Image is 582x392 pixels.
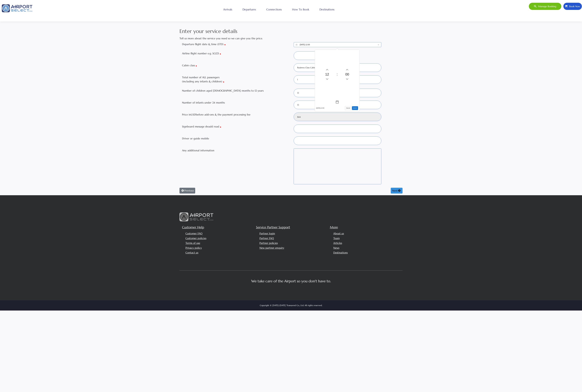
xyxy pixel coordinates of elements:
[324,76,330,82] button: Decrement hours
[185,251,198,254] a: Contact us
[179,188,195,194] button: Previous
[179,27,403,35] h2: Enter your service details
[242,5,257,14] a: Departures
[325,72,330,76] button: 12-Open hours overlay
[259,237,274,240] a: Partner FAQ
[294,43,299,47] svg: Calendar icon
[352,106,358,110] button: Select
[182,225,253,230] h5: Customer Help
[345,106,351,110] button: Cancel
[179,300,403,311] span: Copyright © [DATE]-[DATE] Transzend Co., Ltd. All rights reserved.
[179,113,291,117] label: Price in before add-ons & the payment processing fee
[333,246,339,249] a: News
[344,76,350,82] button: Decrement minutes
[259,246,284,249] a: New partner enquiry
[179,36,403,40] p: Tell us more about the service you need so we can give you the price.
[179,51,291,56] label: Airline flight number e.g. SG123
[319,5,335,14] a: Destinations
[179,42,291,46] label: Departure flight date & time (STD)
[315,50,359,105] div: Time picker
[265,5,283,14] a: Connections
[333,237,340,240] a: Team
[345,72,350,76] button: 00-Open minutes overlay
[179,212,214,222] img: airport select logo
[291,5,310,14] a: How to book
[179,89,291,93] label: Number of children aged [DEMOGRAPHIC_DATA] months to 12 years
[179,125,291,129] label: Signboard message should read
[185,237,206,240] a: Customer policies
[563,3,582,10] a: Book Now
[391,188,403,194] button: Next
[567,3,580,10] span: Book Now
[185,241,200,245] a: Terms of use
[333,241,342,245] a: Articles
[333,72,341,77] div: :
[179,75,291,84] label: Total number of ALL passengers (including any infants & children)
[179,101,291,105] label: Number of infants under 24 months
[344,67,350,72] button: Increment minutes
[185,232,202,235] a: Customer FAQ
[256,225,327,230] h5: Service Partner Support
[179,63,291,67] label: Cabin class
[259,232,275,235] a: Partner login
[294,42,382,47] input: Datepicker input
[259,241,278,245] a: Partner policies
[330,225,401,230] h5: More
[179,136,291,141] label: Driver or guide mobile
[316,107,324,109] div: 10/05/2025, 12:00
[333,232,344,235] a: About us
[185,246,202,249] a: Privacy policy
[191,113,196,116] span: USD
[222,5,233,14] a: Arrivals
[324,67,330,72] button: Increment hours
[529,3,561,10] a: Manage booking
[179,148,291,153] label: Any additional information
[182,279,400,283] p: We take care of the Airport so you don't have to.
[315,99,359,105] button: Close time Picker
[536,3,556,10] span: Manage booking
[376,43,381,47] button: Clear value
[333,251,348,254] a: Destinations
